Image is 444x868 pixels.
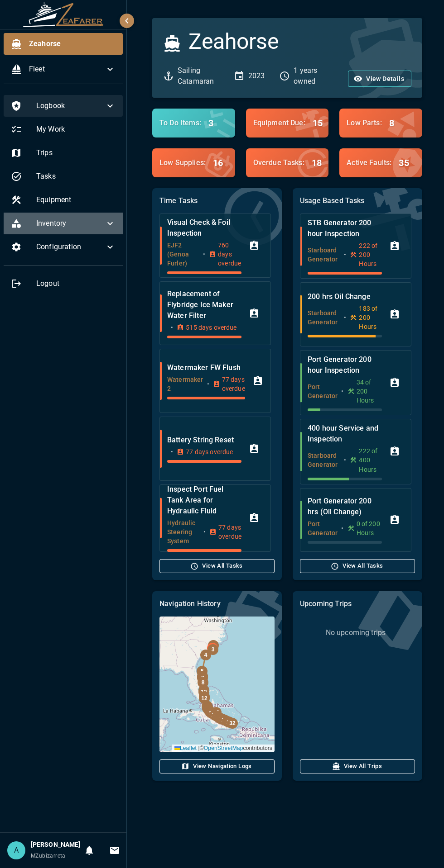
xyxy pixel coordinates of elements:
[386,305,404,323] button: Assign Task
[245,237,263,255] button: Assign Task
[207,708,217,719] div: 20
[203,705,214,716] div: 16
[171,323,173,332] p: •
[202,702,213,713] div: 14
[389,116,394,130] h6: 8
[341,387,343,396] p: •
[36,242,105,252] span: Configuration
[245,509,263,527] button: Assign Task
[347,118,382,128] p: Low Parts :
[4,213,123,234] div: Inventory
[308,451,340,469] p: Starboard Generator
[209,710,220,721] div: 21
[308,354,382,376] p: Port Generator 200 hour Inspection
[308,291,382,302] p: 200 hrs Oil Change
[222,375,245,393] p: 77 days overdue
[199,693,210,704] div: 12
[348,71,411,87] button: View Details
[208,644,218,655] div: 3
[36,194,116,205] span: Equipment
[4,189,123,211] div: Equipment
[347,157,391,168] p: Active Faults :
[202,703,213,714] div: 15
[204,745,243,751] a: OpenStreetMap
[178,65,219,87] p: Sailing Catamaran
[223,716,234,727] div: 30
[313,116,323,130] h6: 15
[186,447,233,456] p: 77 days overdue
[217,714,228,725] div: 27
[207,643,218,654] div: 1
[205,707,216,718] div: 18
[159,559,275,573] button: View All Tasks
[224,717,235,728] div: 31
[208,640,219,651] div: 2
[359,241,381,268] p: 222 of 200 Hours
[222,716,233,727] div: 29
[219,715,230,726] div: 28
[7,841,25,859] div: A
[399,156,409,170] h6: 35
[106,841,124,859] button: Invitations
[205,707,216,717] div: 17
[186,323,236,332] p: 515 days overdue
[4,236,123,258] div: Configuration
[29,64,105,75] span: Fleet
[197,671,208,682] div: 6
[198,685,209,696] div: 9
[300,195,415,206] p: Usage Based Tasks
[218,523,241,541] p: 77 days overdue
[214,712,225,723] div: 24
[36,124,116,135] span: My Work
[159,157,206,168] p: Low Supplies :
[202,701,212,711] div: 13
[249,372,267,390] button: Assign Task
[212,711,223,722] div: 22
[159,118,201,128] p: To Do Items :
[31,853,66,859] span: MZubizarreta
[4,58,123,80] div: Fleet
[227,718,238,729] div: 32
[308,519,338,537] p: Port Generator
[199,691,210,702] div: 11
[198,677,208,688] div: 8
[308,308,340,327] p: Starboard Generator
[207,379,209,389] p: •
[80,841,98,859] button: Notifications
[300,598,415,609] p: Upcoming Trips
[213,156,223,170] h6: 16
[300,559,415,573] button: View All Tasks
[4,119,123,140] div: My Work
[159,598,275,609] p: Navigation History
[188,29,279,54] h3: Zeahorse
[200,650,211,660] div: 4
[36,100,105,111] span: Logbook
[29,38,116,49] span: Zeahorse
[167,375,203,393] p: Watermaker 2
[4,142,123,164] div: Trips
[357,519,382,537] p: 0 of 200 Hours
[308,218,382,239] p: STB Generator 200 hour Inspection
[198,687,209,697] div: 10
[4,166,123,187] div: Tasks
[167,362,245,373] p: Watermaker FW Flush
[167,484,241,517] p: Inspect Port Fuel Tank Area for Hydraulic Fluid
[245,440,263,458] button: Assign Task
[197,666,208,677] div: 5
[159,759,275,773] button: View Navigation Logs
[344,455,346,465] p: •
[4,95,123,117] div: Logbook
[31,840,80,850] h6: [PERSON_NAME]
